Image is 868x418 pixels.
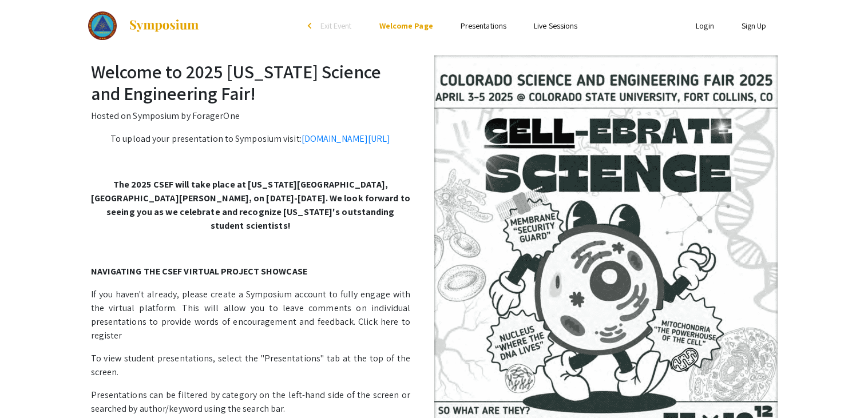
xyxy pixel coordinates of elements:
a: Welcome Page [379,21,433,31]
p: Presentations can be filtered by category on the left-hand side of the screen or searched by auth... [91,388,778,416]
span: Exit Event [320,21,352,31]
a: [DOMAIN_NAME][URL] [302,133,391,145]
a: 2025 Colorado Science and Engineering Fair [88,11,200,40]
strong: The 2025 CSEF will take place at [US_STATE][GEOGRAPHIC_DATA], [GEOGRAPHIC_DATA][PERSON_NAME], on ... [91,178,410,232]
iframe: Chat [9,367,49,409]
div: arrow_back_ios [308,22,315,29]
p: Hosted on Symposium by ForagerOne [91,109,778,123]
a: Login [696,21,714,31]
p: To upload your presentation to Symposium visit: [91,132,778,146]
img: Symposium by ForagerOne [128,19,200,33]
h2: Welcome to 2025 [US_STATE] Science and Engineering Fair! [91,61,778,105]
a: Sign Up [742,21,767,31]
a: Presentations [461,21,506,31]
p: If you haven't already, please create a Symposium account to fully engage with the virtual platfo... [91,288,778,343]
strong: NAVIGATING THE CSEF VIRTUAL PROJECT SHOWCASE [91,265,307,277]
p: To view student presentations, select the "Presentations" tab at the top of the screen. [91,352,778,379]
img: 2025 Colorado Science and Engineering Fair [88,11,117,40]
a: Live Sessions [534,21,577,31]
